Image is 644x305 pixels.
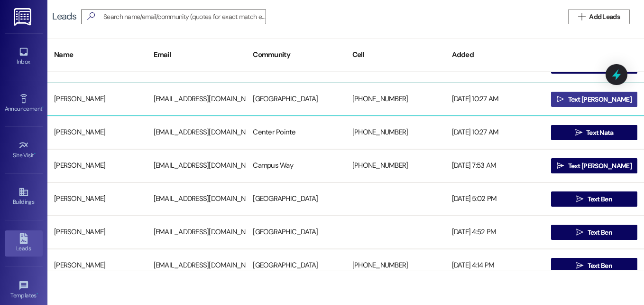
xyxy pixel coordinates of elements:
div: [EMAIL_ADDRESS][DOMAIN_NAME] [147,123,247,142]
a: Leads [5,230,43,256]
span: Text Nata [586,128,614,138]
button: Text [PERSON_NAME] [551,158,637,173]
span: • [42,104,44,111]
span: • [37,291,38,297]
button: Text Ben [551,225,637,240]
div: [GEOGRAPHIC_DATA] [246,223,346,242]
button: Add Leads [568,9,630,24]
span: Text [PERSON_NAME] [568,161,632,171]
div: [GEOGRAPHIC_DATA] [246,90,346,109]
div: [GEOGRAPHIC_DATA] [246,256,346,275]
div: [DATE] 7:53 AM [445,156,545,175]
span: Add Leads [589,12,620,22]
div: [PERSON_NAME] [47,256,147,275]
div: [PERSON_NAME] [47,190,147,209]
span: Text [PERSON_NAME] [568,95,632,105]
i:  [578,13,585,20]
div: [PERSON_NAME] [47,223,147,242]
a: Site Visit • [5,137,43,163]
button: Text [PERSON_NAME] [551,92,637,107]
span: • [34,151,36,157]
i:  [557,95,564,103]
i:  [576,262,583,269]
div: [DATE] 4:14 PM [445,256,545,275]
button: Text Nata [551,125,637,140]
div: [PERSON_NAME] [47,90,147,109]
span: Text Ben [588,228,612,238]
i:  [575,129,582,136]
a: Buildings [5,184,43,210]
input: Search name/email/community (quotes for exact match e.g. "John Smith") [103,10,266,23]
div: [EMAIL_ADDRESS][DOMAIN_NAME] [147,90,247,109]
div: [EMAIL_ADDRESS][DOMAIN_NAME] [147,190,247,209]
div: [DATE] 4:52 PM [445,223,545,242]
div: Cell [346,43,445,67]
div: [EMAIL_ADDRESS][DOMAIN_NAME] [147,256,247,275]
div: Center Pointe [246,123,346,142]
div: [PERSON_NAME] [47,156,147,175]
div: [PHONE_NUMBER] [346,256,445,275]
button: Text Ben [551,258,637,273]
div: [PHONE_NUMBER] [346,90,445,109]
div: Email [147,43,247,67]
div: [EMAIL_ADDRESS][DOMAIN_NAME] [147,223,247,242]
span: Text Ben [588,261,612,271]
div: [PHONE_NUMBER] [346,156,445,175]
i:  [557,162,564,170]
div: Added [445,43,545,67]
div: [PHONE_NUMBER] [346,123,445,142]
div: Leads [52,11,76,21]
div: Community [246,43,346,67]
div: Name [47,43,147,67]
div: [DATE] 10:27 AM [445,90,545,109]
button: Text Ben [551,191,637,207]
div: [DATE] 10:27 AM [445,123,545,142]
span: Text Ben [588,194,612,204]
a: Inbox [5,44,43,69]
div: [GEOGRAPHIC_DATA] [246,190,346,209]
img: ResiDesk Logo [14,8,33,26]
div: [EMAIL_ADDRESS][DOMAIN_NAME] [147,156,247,175]
div: Campus Way [246,156,346,175]
i:  [576,195,583,203]
i:  [576,229,583,236]
a: Templates • [5,277,43,303]
div: [DATE] 5:02 PM [445,190,545,209]
i:  [83,11,99,21]
div: [PERSON_NAME] [47,123,147,142]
